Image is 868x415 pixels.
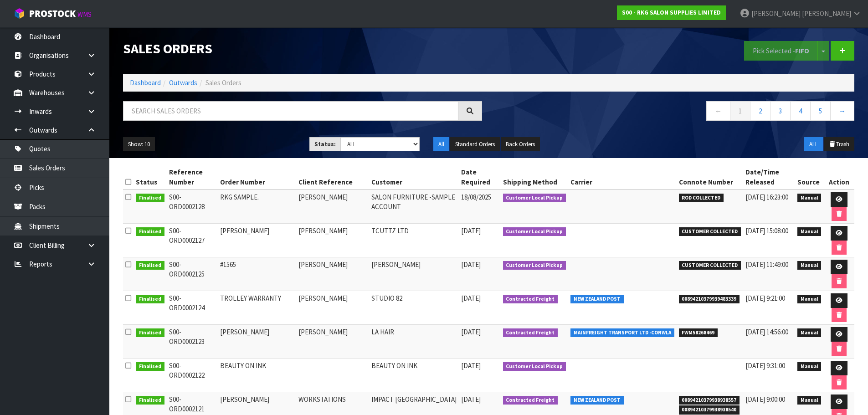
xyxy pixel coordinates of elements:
span: [DATE] 14:56:00 [745,328,788,336]
span: Manual [797,328,822,338]
td: LA HAIR [369,325,459,359]
td: STUDIO 82 [369,291,459,325]
span: Finalised [136,227,164,236]
span: Customer Local Pickup [503,261,566,270]
span: [DATE] 9:31:00 [745,361,785,370]
span: Manual [797,194,822,203]
th: Date Required [459,165,501,190]
th: Client Reference [296,165,369,190]
span: NEW ZEALAND POST [570,396,624,405]
td: BEAUTY ON INK [369,359,459,392]
button: All [433,137,449,152]
td: TCUTTZ LTD [369,224,459,257]
strong: FIFO [795,46,809,55]
td: RKG SAMPLE. [218,190,296,224]
a: 3 [770,101,791,121]
h1: Sales Orders [123,41,482,56]
span: Finalised [136,328,164,338]
span: [PERSON_NAME] [751,9,801,18]
span: NEW ZEALAND POST [570,295,624,304]
span: Manual [797,362,822,371]
td: [PERSON_NAME] [369,257,459,291]
a: 5 [810,101,831,121]
td: [PERSON_NAME] [218,325,296,359]
a: 1 [730,101,750,121]
span: [DATE] 9:21:00 [745,294,785,302]
span: CUSTOMER COLLECTED [679,261,741,270]
td: [PERSON_NAME] [296,190,369,224]
td: BEAUTY ON INK [218,359,296,392]
th: Carrier [568,165,677,190]
strong: Status: [314,140,336,148]
td: S00-ORD0002124 [167,291,218,325]
strong: S00 - RKG SALON SUPPLIES LIMITED [622,9,721,16]
button: Standard Orders [450,137,500,152]
a: Outwards [169,78,197,87]
button: Back Orders [501,137,540,152]
th: Action [823,165,854,190]
span: Contracted Freight [503,295,558,304]
input: Search sales orders [123,101,458,121]
span: MAINFREIGHT TRANSPORT LTD -CONWLA [570,328,674,338]
span: 18/08/2025 [461,193,491,201]
span: [DATE] 9:00:00 [745,395,785,404]
td: S00-ORD0002125 [167,257,218,291]
a: 4 [790,101,811,121]
a: S00 - RKG SALON SUPPLIES LIMITED [617,5,726,20]
img: cube-alt.png [14,8,25,19]
small: WMS [77,10,92,19]
th: Status [134,165,167,190]
th: Source [795,165,824,190]
td: [PERSON_NAME] [296,257,369,291]
a: 2 [750,101,770,121]
td: S00-ORD0002128 [167,190,218,224]
span: Contracted Freight [503,328,558,338]
span: Customer Local Pickup [503,362,566,371]
td: SALON FURNITURE -SAMPLE ACCOUNT [369,190,459,224]
button: ALL [804,137,823,152]
span: Customer Local Pickup [503,194,566,203]
td: S00-ORD0002123 [167,325,218,359]
span: Sales Orders [205,78,241,87]
td: [PERSON_NAME] [296,224,369,257]
span: [DATE] [461,328,481,336]
td: [PERSON_NAME] [296,291,369,325]
nav: Page navigation [496,101,855,123]
span: [DATE] 11:49:00 [745,260,788,269]
th: Reference Number [167,165,218,190]
span: [DATE] [461,361,481,370]
td: #1565 [218,257,296,291]
td: [PERSON_NAME] [296,325,369,359]
span: Contracted Freight [503,396,558,405]
span: 00894210379938938540 [679,405,740,415]
span: Manual [797,227,822,236]
span: Finalised [136,261,164,270]
td: S00-ORD0002127 [167,224,218,257]
th: Connote Number [677,165,744,190]
span: [DATE] 15:08:00 [745,226,788,235]
span: Manual [797,295,822,304]
span: Finalised [136,362,164,371]
span: [DATE] [461,226,481,235]
th: Customer [369,165,459,190]
a: Dashboard [130,78,161,87]
span: [DATE] 16:23:00 [745,193,788,201]
button: Pick Selected -FIFO [744,41,818,61]
a: → [830,101,854,121]
th: Date/Time Released [743,165,795,190]
span: Finalised [136,295,164,304]
span: [DATE] [461,395,481,404]
button: Trash [824,137,854,152]
td: [PERSON_NAME] [218,224,296,257]
th: Order Number [218,165,296,190]
span: Finalised [136,396,164,405]
span: [DATE] [461,260,481,269]
td: TROLLEY WARRANTY [218,291,296,325]
span: ROD COLLECTED [679,194,724,203]
span: Finalised [136,194,164,203]
span: FWM58268469 [679,328,718,338]
span: CUSTOMER COLLECTED [679,227,741,236]
span: [PERSON_NAME] [802,9,851,18]
span: Manual [797,261,822,270]
span: 00894210379938938557 [679,396,740,405]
